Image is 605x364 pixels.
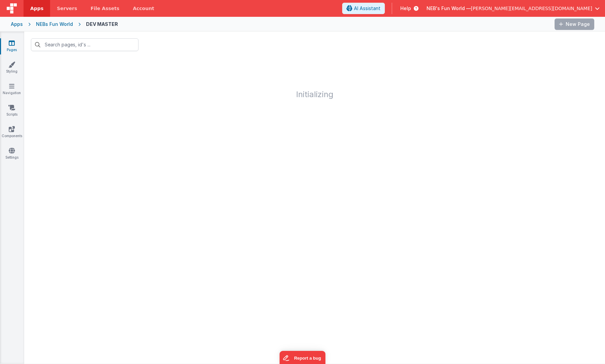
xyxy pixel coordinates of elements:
span: NEB's Fun World — [427,5,471,12]
span: AI Assistant [354,5,380,12]
span: [PERSON_NAME][EMAIL_ADDRESS][DOMAIN_NAME] [471,5,592,12]
div: Apps [11,21,23,28]
input: Search pages, id's ... [31,38,138,51]
h1: Initializing [24,58,605,99]
button: NEB's Fun World — [PERSON_NAME][EMAIL_ADDRESS][DOMAIN_NAME] [427,5,600,12]
span: Servers [57,5,77,12]
div: DEV MASTER [86,21,118,28]
button: New Page [555,18,594,30]
div: NEBs Fun World [36,21,73,28]
span: File Assets [91,5,120,12]
button: AI Assistant [342,3,385,14]
span: Help [400,5,411,12]
span: Apps [30,5,43,12]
